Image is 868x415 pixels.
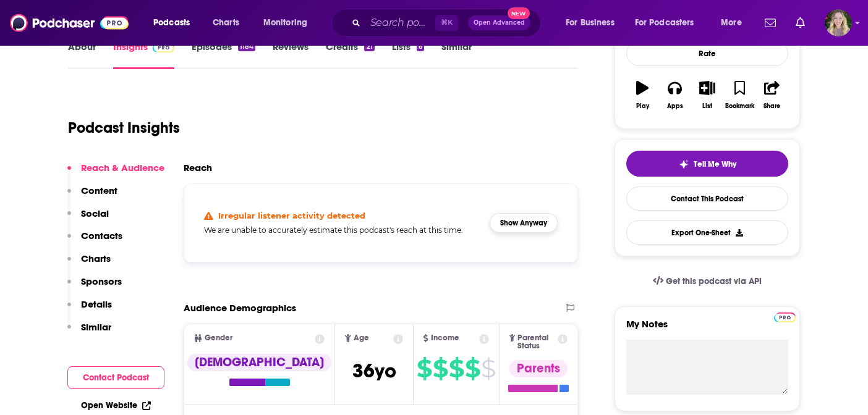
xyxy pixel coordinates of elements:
span: Age [354,334,369,342]
button: Charts [67,253,111,275]
a: Contact This Podcast [626,187,788,211]
a: Show notifications dropdown [791,12,810,33]
img: Podchaser Pro [153,43,174,52]
span: $ [481,359,495,379]
button: Show profile menu [825,9,852,36]
span: Podcasts [153,14,190,31]
p: Sponsors [81,275,122,287]
h4: Irregular listener activity detected [218,211,365,220]
div: Bookmark [725,103,754,110]
a: Pro website [774,311,796,322]
div: 21 [364,43,374,51]
button: Open AdvancedNew [468,15,530,30]
span: Gender [205,334,232,342]
a: Open Website [81,400,151,411]
div: 6 [417,43,424,51]
span: New [508,7,530,19]
button: open menu [557,13,630,33]
a: InsightsPodchaser Pro [113,41,174,69]
button: Content [67,185,117,207]
div: [DEMOGRAPHIC_DATA] [187,354,331,371]
button: Sponsors [67,275,122,298]
div: Search podcasts, credits, & more... [343,9,553,37]
span: More [721,14,742,31]
div: Play [636,103,649,110]
p: Details [81,298,112,310]
a: Lists6 [392,41,424,69]
p: Content [81,185,117,196]
img: User Profile [825,9,852,36]
img: tell me why sparkle [679,159,689,169]
span: ⌘ K [435,15,458,31]
button: Export One-Sheet [626,220,788,245]
p: Similar [81,321,111,333]
a: Get this podcast via API [643,266,772,296]
p: Social [81,207,109,219]
label: My Notes [626,318,788,340]
div: Apps [667,103,683,110]
p: Contacts [81,230,122,241]
button: open menu [627,13,712,33]
a: Charts [205,13,247,33]
button: Details [67,298,112,321]
span: $ [465,359,480,379]
span: For Podcasters [635,14,694,31]
button: open menu [712,13,757,33]
span: For Business [566,14,615,31]
div: 1184 [238,43,255,51]
img: Podchaser Pro [774,312,796,322]
a: Reviews [273,41,308,69]
a: Similar [441,41,472,69]
button: open menu [145,13,206,33]
span: Get this podcast via API [666,276,762,287]
input: Search podcasts, credits, & more... [365,13,435,33]
button: open menu [255,13,323,33]
p: Charts [81,253,111,264]
div: Rate [626,41,788,66]
span: $ [433,359,448,379]
span: Charts [213,14,239,31]
span: Open Advanced [474,20,525,26]
button: List [691,73,723,117]
a: Show notifications dropdown [760,12,781,33]
p: Reach & Audience [81,162,164,174]
button: Show Anyway [490,213,558,233]
img: Podchaser - Follow, Share and Rate Podcasts [10,11,129,35]
span: Tell Me Why [694,159,736,169]
button: Reach & Audience [67,162,164,185]
a: About [68,41,96,69]
button: Contacts [67,230,122,253]
button: Bookmark [723,73,755,117]
a: Episodes1184 [192,41,255,69]
button: Play [626,73,658,117]
span: 36 yo [352,359,396,383]
button: Share [756,73,788,117]
div: List [702,103,712,110]
button: Contact Podcast [67,366,164,389]
button: Apps [658,73,691,117]
span: $ [449,359,464,379]
a: Credits21 [326,41,374,69]
h1: Podcast Insights [68,119,180,137]
div: Share [764,103,780,110]
button: tell me why sparkleTell Me Why [626,151,788,177]
button: Social [67,207,109,230]
h5: We are unable to accurately estimate this podcast's reach at this time. [204,225,480,235]
span: Parental Status [517,334,555,350]
span: Income [431,334,459,342]
h2: Reach [184,162,212,174]
h2: Audience Demographics [184,302,296,314]
div: Parents [509,360,568,377]
span: Logged in as lauren19365 [825,9,852,36]
span: Monitoring [263,14,307,31]
span: $ [417,359,432,379]
button: Similar [67,321,111,344]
